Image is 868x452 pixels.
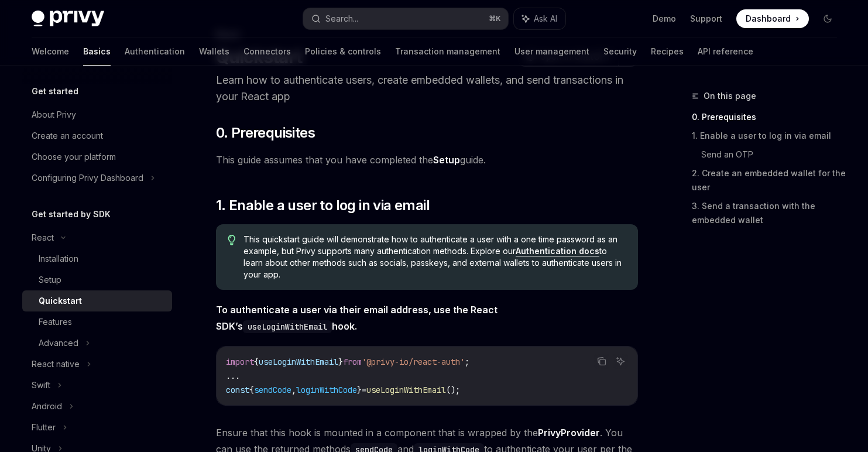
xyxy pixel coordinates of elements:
[32,108,76,122] div: About Privy
[226,371,240,381] span: ...
[692,108,846,126] a: 0. Prerequisites
[701,145,846,164] a: Send an OTP
[514,37,589,66] a: User management
[32,11,104,27] img: dark logo
[32,357,80,371] div: React native
[446,385,460,395] span: ();
[366,385,446,395] span: useLoginWithEmail
[594,354,609,369] button: Copy the contents from the code block
[259,357,338,367] span: useLoginWithEmail
[343,357,362,367] span: from
[32,171,143,185] div: Configuring Privy Dashboard
[22,146,172,167] a: Choose your platform
[305,37,381,66] a: Policies & controls
[216,124,315,142] span: 0. Prerequisites
[698,37,753,66] a: API reference
[818,9,837,28] button: Toggle dark mode
[228,235,236,245] svg: Tip
[362,385,366,395] span: =
[243,37,291,66] a: Connectors
[32,207,111,221] h5: Get started by SDK
[32,84,78,98] h5: Get started
[243,234,626,280] span: This quickstart guide will demonstrate how to authenticate a user with a one time password as an ...
[254,357,259,367] span: {
[216,72,638,105] p: Learn how to authenticate users, create embedded wallets, and send transactions in your React app
[296,385,357,395] span: loginWithCode
[736,9,809,28] a: Dashboard
[22,125,172,146] a: Create an account
[362,357,465,367] span: '@privy-io/react-auth'
[692,164,846,197] a: 2. Create an embedded wallet for the user
[32,399,62,413] div: Android
[32,37,69,66] a: Welcome
[32,378,50,392] div: Swift
[22,269,172,290] a: Setup
[216,304,498,332] strong: To authenticate a user via their email address, use the React SDK’s hook.
[538,427,600,439] a: PrivyProvider
[254,385,291,395] span: sendCode
[125,37,185,66] a: Authentication
[692,197,846,230] a: 3. Send a transaction with the embedded wallet
[489,14,501,23] span: ⌘ K
[516,246,599,256] a: Authentication docs
[22,104,172,125] a: About Privy
[395,37,500,66] a: Transaction management
[690,13,722,25] a: Support
[32,231,54,245] div: React
[39,273,61,287] div: Setup
[32,129,103,143] div: Create an account
[22,248,172,269] a: Installation
[39,315,72,329] div: Features
[603,37,637,66] a: Security
[433,154,460,166] a: Setup
[243,320,332,333] code: useLoginWithEmail
[83,37,111,66] a: Basics
[465,357,469,367] span: ;
[692,126,846,145] a: 1. Enable a user to log in via email
[653,13,676,25] a: Demo
[199,37,229,66] a: Wallets
[338,357,343,367] span: }
[32,150,116,164] div: Choose your platform
[325,12,358,26] div: Search...
[514,8,565,29] button: Ask AI
[32,420,56,434] div: Flutter
[249,385,254,395] span: {
[357,385,362,395] span: }
[613,354,628,369] button: Ask AI
[22,290,172,311] a: Quickstart
[303,8,508,29] button: Search...⌘K
[704,89,756,103] span: On this page
[291,385,296,395] span: ,
[22,311,172,333] a: Features
[39,294,82,308] div: Quickstart
[746,13,791,25] span: Dashboard
[651,37,684,66] a: Recipes
[534,13,557,25] span: Ask AI
[39,252,78,266] div: Installation
[216,196,430,215] span: 1. Enable a user to log in via email
[226,357,254,367] span: import
[226,385,249,395] span: const
[39,336,78,350] div: Advanced
[216,152,638,168] span: This guide assumes that you have completed the guide.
